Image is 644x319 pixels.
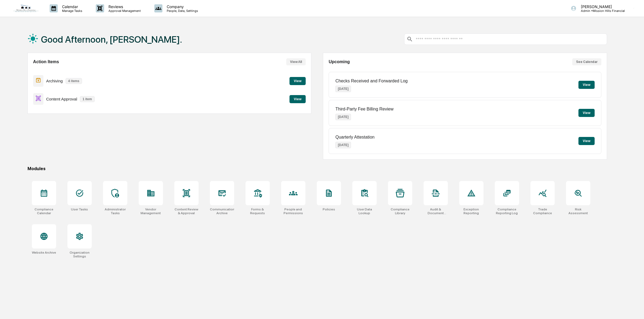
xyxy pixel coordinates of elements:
div: People and Permissions [281,207,305,215]
p: Checks Received and Forwarded Log [335,79,408,83]
h2: Action Items [33,59,59,64]
p: People, Data, Settings [162,9,201,13]
p: 4 items [66,78,82,84]
button: View [578,109,595,117]
p: Archiving [46,79,63,83]
div: Exception Reporting [459,207,483,215]
div: Organization Settings [67,251,92,258]
p: Quarterly Attestation [335,135,374,140]
p: Reviews [104,4,144,9]
div: Forms & Requests [246,207,270,215]
iframe: Open customer support [627,301,641,316]
p: Approval Management [104,9,144,13]
p: [DATE] [335,142,351,148]
p: [DATE] [335,86,351,92]
div: Compliance Reporting Log [495,207,519,215]
button: View [578,137,595,145]
div: Risk Assessment [566,207,590,215]
h1: Good Afternoon, [PERSON_NAME]. [41,34,182,45]
div: Compliance Library [388,207,412,215]
p: [DATE] [335,114,351,120]
div: Vendor Management [139,207,163,215]
p: [PERSON_NAME] [577,4,625,9]
p: Calendar [58,4,85,9]
button: View [289,77,306,85]
button: View [289,95,306,103]
div: Content Review & Approval [174,207,199,215]
p: Admin • Mission Hills Financial [577,9,625,13]
p: Manage Tasks [58,9,85,13]
div: Audit & Document Logs [424,207,448,215]
h2: Upcoming [329,59,350,64]
div: User Data Lookup [352,207,377,215]
div: Trade Compliance [530,207,555,215]
button: View [578,81,595,89]
div: Compliance Calendar [32,207,56,215]
img: logo [13,4,39,12]
div: Modules [28,166,607,171]
p: Third-Party Fee Billing Review [335,107,393,112]
p: 1 item [80,96,95,102]
a: View [289,96,306,101]
div: Policies [323,207,335,211]
p: Company [162,4,201,9]
p: Content Approval [46,97,77,101]
div: User Tasks [71,207,88,211]
div: Communications Archive [210,207,234,215]
div: Administrator Tasks [103,207,127,215]
a: View [289,78,306,83]
button: See Calendar [572,58,601,65]
div: Website Archive [32,251,56,254]
button: View All [286,58,306,65]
